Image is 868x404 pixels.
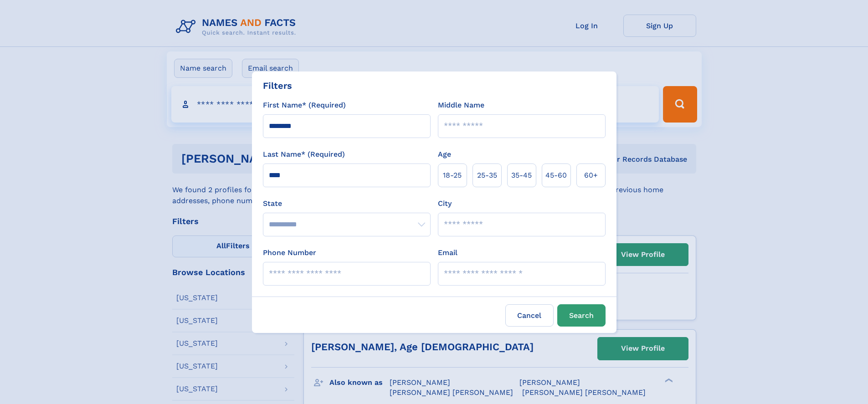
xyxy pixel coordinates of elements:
label: Last Name* (Required) [263,149,345,160]
label: Age [438,149,451,160]
span: 25‑35 [477,170,497,181]
span: 18‑25 [443,170,462,181]
label: State [263,198,431,209]
label: First Name* (Required) [263,100,346,111]
label: Middle Name [438,100,484,111]
span: 45‑60 [545,170,567,181]
label: Phone Number [263,247,316,258]
button: Search [557,304,606,327]
label: City [438,198,452,209]
label: Cancel [505,304,554,327]
span: 35‑45 [511,170,532,181]
label: Email [438,247,457,258]
div: Filters [263,79,292,92]
span: 60+ [584,170,598,181]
